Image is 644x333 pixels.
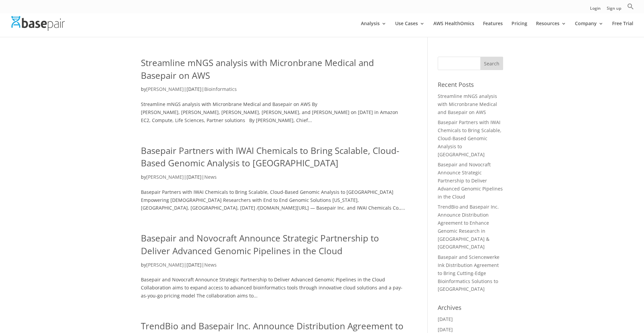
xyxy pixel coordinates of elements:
a: Basepair Partners with IWAI Chemicals to Bring Scalable, Cloud-Based Genomic Analysis to [GEOGRAP... [141,145,399,169]
a: News [204,174,217,180]
a: Free Trial [612,21,633,37]
span: [DATE] [186,262,202,268]
h4: Recent Posts [438,80,503,92]
a: Basepair and Novocraft Announce Strategic Partnership to Deliver Advanced Genomic Pipelines in th... [141,232,379,257]
a: [PERSON_NAME] [146,174,184,180]
a: News [204,262,217,268]
a: Use Cases [395,21,425,37]
a: Basepair and Sciencewerke Ink Distribution Agreement to Bring Cutting-Edge Bioinformatics Solutio... [438,254,499,292]
a: Company [575,21,603,37]
a: [DATE] [438,316,453,322]
a: [PERSON_NAME] [146,262,184,268]
a: Login [590,6,601,13]
a: Analysis [361,21,386,37]
a: [PERSON_NAME] [146,86,184,92]
span: [DATE] [186,174,202,180]
a: Streamline mNGS analysis with Micronbrane Medical and Basepair on AWS [141,57,374,81]
a: [DATE] [438,326,453,333]
a: Features [483,21,503,37]
a: AWS HealthOmics [433,21,474,37]
a: Search Icon Link [627,3,634,13]
article: Basepair and Novocraft Announce Strategic Partnership to Deliver Advanced Genomic Pipelines in th... [141,232,408,300]
a: Sign up [607,6,621,13]
a: Basepair Partners with IWAI Chemicals to Bring Scalable, Cloud-Based Genomic Analysis to [GEOGRAP... [438,119,501,157]
p: by | | [141,85,408,98]
article: Basepair Partners with IWAI Chemicals to Bring Scalable, Cloud-Based Genomic Analysis to [GEOGRAP... [141,145,408,212]
input: Search [480,57,503,70]
a: Basepair and Novocraft Announce Strategic Partnership to Deliver Advanced Genomic Pipelines in th... [438,161,503,200]
p: by | | [141,173,408,186]
a: Bioinformatics [204,86,237,92]
p: by | | [141,261,408,274]
svg: Search [627,3,634,10]
img: Basepair [11,16,65,31]
span: [DATE] [186,86,202,92]
article: Streamline mNGS analysis with Micronbrane Medical and Basepair on AWS By [PERSON_NAME], [PERSON_N... [141,57,408,124]
a: Pricing [512,21,527,37]
a: Resources [536,21,566,37]
a: Streamline mNGS analysis with Micronbrane Medical and Basepair on AWS [438,93,497,115]
a: TrendBio and Basepair Inc. Announce Distribution Agreement to Enhance Genomic Research in [GEOGRA... [438,204,499,250]
h4: Archives [438,303,503,315]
